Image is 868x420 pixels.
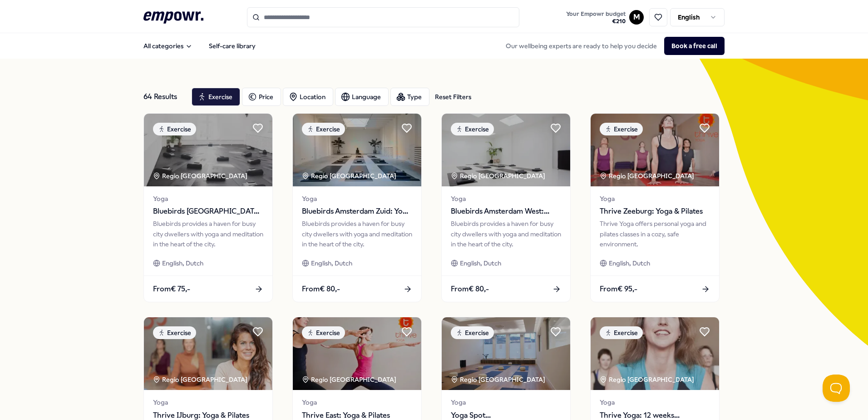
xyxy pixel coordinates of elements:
span: Bluebirds Amsterdam Zuid: Yoga & Wellbeing [302,205,412,217]
div: Regio [GEOGRAPHIC_DATA] [302,375,398,385]
button: M [629,10,644,25]
div: Regio [GEOGRAPHIC_DATA] [153,171,249,181]
div: Exercise [153,123,196,135]
button: Exercise [192,88,240,106]
div: Exercise [451,326,494,339]
span: Bluebirds Amsterdam West: Yoga & Wellbeing [451,205,561,217]
div: 64 Results [143,88,184,106]
button: Your Empowr budget€210 [564,9,627,27]
span: English, Dutch [609,258,650,268]
div: Bluebirds provides a haven for busy city dwellers with yoga and meditation in the heart of the city. [302,219,412,249]
span: From € 75,- [153,283,190,295]
div: Reset Filters [435,92,471,102]
img: package image [442,317,570,390]
span: € 210 [566,18,626,25]
img: package image [293,114,421,186]
div: Bluebirds provides a haven for busy city dwellers with yoga and meditation in the heart of the city. [153,219,263,249]
a: package imageExerciseRegio [GEOGRAPHIC_DATA] YogaBluebirds Amsterdam Zuid: Yoga & WellbeingBluebi... [292,113,422,302]
div: Regio [GEOGRAPHIC_DATA] [451,375,547,385]
span: English, Dutch [162,258,203,268]
span: Yoga [451,194,561,204]
span: English, Dutch [460,258,501,268]
img: package image [591,317,719,390]
div: Thrive Yoga offers personal yoga and pilates classes in a cozy, safe environment. [600,219,710,249]
img: package image [144,317,272,390]
div: Exercise [302,123,345,135]
a: Your Empowr budget€210 [562,8,629,27]
span: Your Empowr budget [566,10,626,18]
a: package imageExerciseRegio [GEOGRAPHIC_DATA] YogaThrive Zeeburg: Yoga & PilatesThrive Yoga offers... [590,113,720,302]
div: Exercise [600,123,643,135]
span: English, Dutch [311,258,352,268]
a: Self-care library [202,37,263,55]
div: Regio [GEOGRAPHIC_DATA] [600,375,695,385]
span: Thrive Zeeburg: Yoga & Pilates [600,205,710,217]
span: Yoga [153,194,263,204]
img: package image [442,114,570,186]
span: From € 80,- [451,283,489,295]
span: From € 95,- [600,283,637,295]
a: package imageExerciseRegio [GEOGRAPHIC_DATA] YogaBluebirds Amsterdam West: Yoga & WellbeingBluebi... [441,113,571,302]
button: Language [335,88,389,106]
div: Exercise [302,326,345,339]
span: Yoga [302,397,412,407]
button: Location [283,88,333,106]
div: Exercise [153,326,196,339]
span: Yoga [600,194,710,204]
nav: Main [136,37,263,55]
iframe: Help Scout Beacon - Open [823,375,850,402]
div: Exercise [600,326,643,339]
span: Yoga [451,397,561,407]
span: Yoga [302,194,412,204]
div: Regio [GEOGRAPHIC_DATA] [451,171,547,181]
button: Book a free call [664,37,725,55]
button: All categories [136,37,200,55]
div: Regio [GEOGRAPHIC_DATA] [302,171,398,181]
div: Exercise [451,123,494,135]
span: From € 80,- [302,283,340,295]
button: Price [242,88,281,106]
div: Bluebirds provides a haven for busy city dwellers with yoga and meditation in the heart of the city. [451,219,561,249]
div: Our wellbeing experts are ready to help you decide [498,37,725,55]
span: Yoga [600,397,710,407]
div: Regio [GEOGRAPHIC_DATA] [600,171,695,181]
span: Bluebirds [GEOGRAPHIC_DATA] East: Yoga & Wellbeing [153,205,263,217]
img: package image [591,114,719,186]
input: Search for products, categories or subcategories [247,7,519,27]
a: package imageExerciseRegio [GEOGRAPHIC_DATA] YogaBluebirds [GEOGRAPHIC_DATA] East: Yoga & Wellbei... [143,113,273,302]
img: package image [293,317,421,390]
span: Yoga [153,397,263,407]
img: package image [144,114,272,186]
div: Regio [GEOGRAPHIC_DATA] [153,375,249,385]
button: Type [390,88,429,106]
